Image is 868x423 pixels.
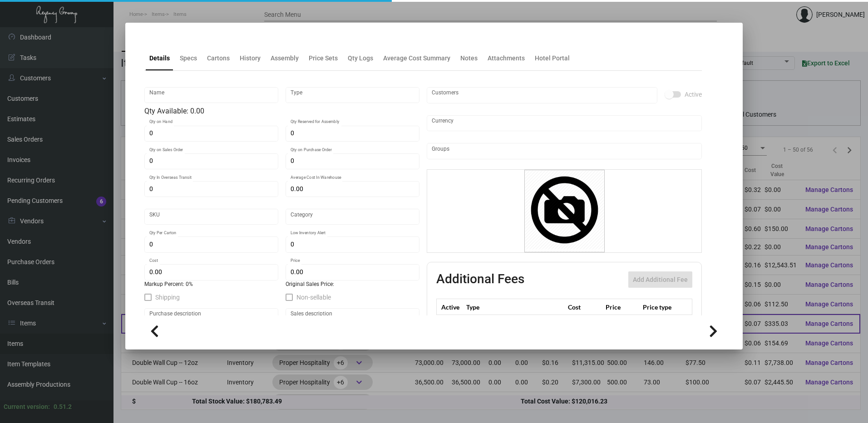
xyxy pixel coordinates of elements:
[628,271,692,288] button: Add Additional Fee
[207,54,230,63] div: Cartons
[566,299,603,315] th: Cost
[603,299,641,315] th: Price
[633,276,688,283] span: Add Additional Fee
[685,89,702,100] span: Active
[4,402,50,412] div: Current version:
[144,106,419,117] div: Qty Available: 0.00
[460,54,478,63] div: Notes
[641,299,681,315] th: Price type
[437,299,464,315] th: Active
[383,54,450,63] div: Average Cost Summary
[535,54,570,63] div: Hotel Portal
[149,54,170,63] div: Details
[155,292,180,303] span: Shipping
[180,54,197,63] div: Specs
[432,92,653,99] input: Add new..
[54,402,72,412] div: 0.51.2
[436,271,524,288] h2: Additional Fees
[309,54,338,63] div: Price Sets
[464,299,566,315] th: Type
[488,54,525,63] div: Attachments
[296,292,331,303] span: Non-sellable
[432,148,697,155] input: Add new..
[271,54,299,63] div: Assembly
[348,54,373,63] div: Qty Logs
[240,54,261,63] div: History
